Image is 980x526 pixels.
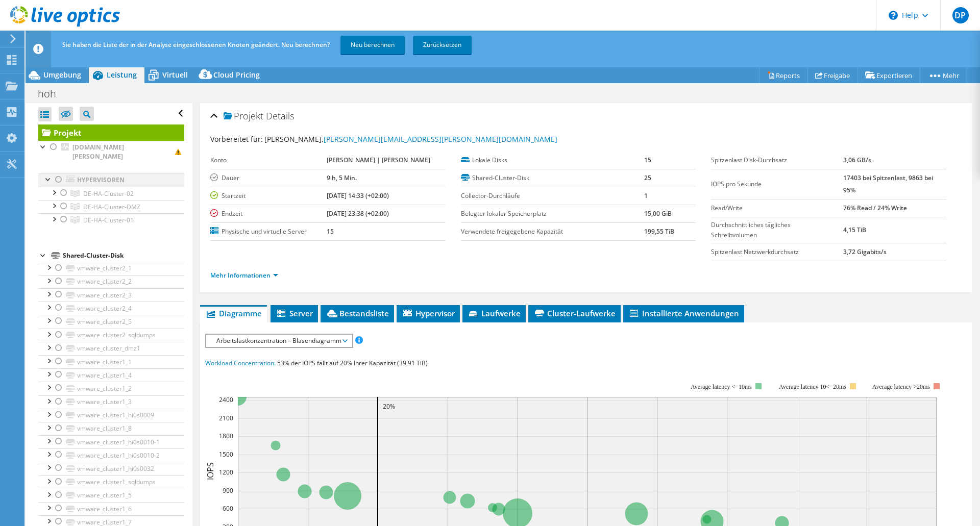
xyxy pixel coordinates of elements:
text: 600 [223,504,233,513]
a: vmware_cluster2_sqldumps [38,329,184,342]
text: 20% [383,402,395,411]
tspan: Average latency 10<=20ms [779,383,846,390]
span: Leistung [107,70,137,80]
span: Cloud Pricing [213,70,260,80]
span: Cluster-Laufwerke [533,308,616,318]
span: 53% der IOPS fällt auf 20% Ihrer Kapazität (39,91 TiB) [277,359,428,367]
label: Vorbereitet für: [210,134,263,144]
a: DE-HA-Cluster-DMZ [38,200,184,213]
a: vmware_cluster1_6 [38,502,184,515]
text: 1800 [219,432,233,440]
span: Projekt [224,111,263,121]
label: Startzeit [210,191,327,201]
text: 2400 [219,395,233,404]
label: Konto [210,155,327,165]
a: Freigabe [807,67,858,83]
b: 25 [644,173,651,182]
b: 76% Read / 24% Write [843,204,907,212]
label: Physische und virtuelle Server [210,227,327,237]
a: Projekt [38,124,184,141]
a: DE-HA-Cluster-02 [38,187,184,200]
label: Verwendete freigegebene Kapazität [461,227,645,237]
a: vmware_cluster2_5 [38,315,184,328]
a: Zurücksetzen [413,36,472,54]
tspan: Average latency <=10ms [691,383,752,390]
b: 4,15 TiB [843,226,866,234]
a: vmware_cluster1_2 [38,382,184,395]
text: 1500 [219,450,233,459]
span: DP [952,7,969,23]
b: 17403 bei Spitzenlast, 9863 bei 95% [843,173,933,194]
b: [DATE] 23:38 (+02:00) [327,209,389,218]
a: vmware_cluster1_4 [38,368,184,382]
span: Diagramme [205,308,262,318]
label: Spitzenlast Netzwerkdurchsatz [711,247,843,257]
a: vmware_cluster1_hi0s0010-1 [38,435,184,448]
b: [DOMAIN_NAME][PERSON_NAME] [72,143,124,161]
b: 15,00 GiB [644,209,672,218]
label: Read/Write [711,203,843,213]
a: Mehr [920,67,967,83]
label: Spitzenlast Disk-Durchsatz [711,155,843,165]
span: Virtuell [162,70,188,80]
a: Hypervisoren [38,173,184,187]
text: 2100 [219,414,233,422]
b: 3,06 GB/s [843,156,871,164]
text: 1200 [219,468,233,477]
span: Sie haben die Liste der in der Analyse eingeschlossenen Knoten geändert. Neu berechnen? [62,40,330,49]
text: 900 [223,486,233,495]
span: Arbeitslastkonzentration – Blasendiagramm [211,335,347,347]
a: Mehr Informationen [210,271,278,280]
b: 9 h, 5 Min. [327,173,357,182]
h1: hoh [33,88,72,99]
b: 199,55 TiB [644,227,674,236]
b: [PERSON_NAME] | [PERSON_NAME] [327,156,430,164]
span: Server [276,308,313,318]
span: Details [266,110,294,122]
b: 1 [644,191,648,200]
span: Laufwerke [468,308,521,318]
label: Shared-Cluster-Disk [461,173,645,183]
span: Installierte Anwendungen [628,308,739,318]
text: IOPS [205,462,216,480]
a: vmware_cluster_dmz1 [38,342,184,355]
b: 15 [327,227,334,236]
a: vmware_cluster1_1 [38,355,184,368]
label: IOPS pro Sekunde [711,179,843,189]
a: vmware_cluster2_2 [38,275,184,288]
label: Belegter lokaler Speicherplatz [461,209,645,219]
a: vmware_cluster2_4 [38,302,184,315]
span: DE-HA-Cluster-DMZ [83,203,140,211]
span: Workload Concentration: [205,359,276,367]
span: [PERSON_NAME], [264,134,557,144]
a: vmware_cluster2_3 [38,288,184,302]
svg: \n [889,11,898,20]
a: [DOMAIN_NAME][PERSON_NAME] [38,141,184,163]
label: Dauer [210,173,327,183]
a: vmware_cluster1_3 [38,395,184,409]
a: vmware_cluster1_hi0s0010-2 [38,448,184,462]
span: DE-HA-Cluster-01 [83,216,134,224]
a: [PERSON_NAME][EMAIL_ADDRESS][PERSON_NAME][DOMAIN_NAME] [324,134,557,144]
text: Average latency >20ms [872,383,930,390]
a: vmware_cluster1_5 [38,489,184,502]
span: Hypervisor [402,308,455,318]
b: [DATE] 14:33 (+02:00) [327,191,389,200]
div: Shared-Cluster-Disk [63,249,184,262]
a: vmware_cluster1_sqldumps [38,475,184,489]
a: DE-HA-Cluster-01 [38,213,184,227]
b: 3,72 Gigabits/s [843,247,887,256]
span: Bestandsliste [326,308,389,318]
a: Reports [759,67,808,83]
label: Collector-Durchläufe [461,191,645,201]
a: Neu berechnen [340,36,405,54]
a: vmware_cluster1_8 [38,422,184,435]
label: Durchschnittliches tägliches Schreibvolumen [711,220,843,240]
span: DE-HA-Cluster-02 [83,189,134,198]
a: vmware_cluster1_hi0s0032 [38,462,184,475]
a: vmware_cluster1_hi0s0009 [38,409,184,422]
span: Umgebung [43,70,81,80]
label: Lokale Disks [461,155,645,165]
label: Endzeit [210,209,327,219]
a: Exportieren [857,67,920,83]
